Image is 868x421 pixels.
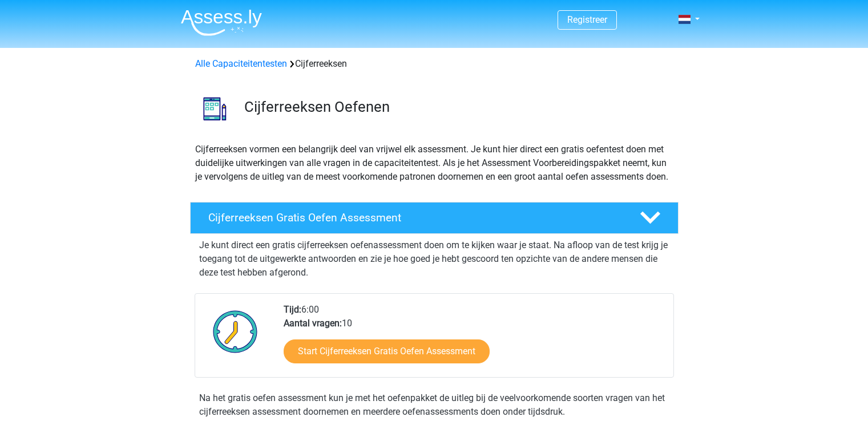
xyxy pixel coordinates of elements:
[207,303,264,360] img: Klok
[185,202,683,234] a: Cijferreeksen Gratis Oefen Assessment
[195,391,674,419] div: Na het gratis oefen assessment kun je met het oefenpakket de uitleg bij de veelvoorkomende soorte...
[284,339,490,363] a: Start Cijferreeksen Gratis Oefen Assessment
[191,57,678,71] div: Cijferreeksen
[275,303,673,377] div: 6:00 10
[195,58,287,69] a: Alle Capaciteitentesten
[567,14,607,25] a: Registreer
[199,238,669,280] p: Je kunt direct een gratis cijferreeksen oefenassessment doen om te kijken waar je staat. Na afloo...
[208,211,621,224] h4: Cijferreeksen Gratis Oefen Assessment
[191,84,239,133] img: cijferreeksen
[244,98,669,116] h3: Cijferreeksen Oefenen
[284,304,301,315] b: Tijd:
[284,318,342,329] b: Aantal vragen:
[195,143,673,184] p: Cijferreeksen vormen een belangrijk deel van vrijwel elk assessment. Je kunt hier direct een grat...
[181,9,262,36] img: Assessly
